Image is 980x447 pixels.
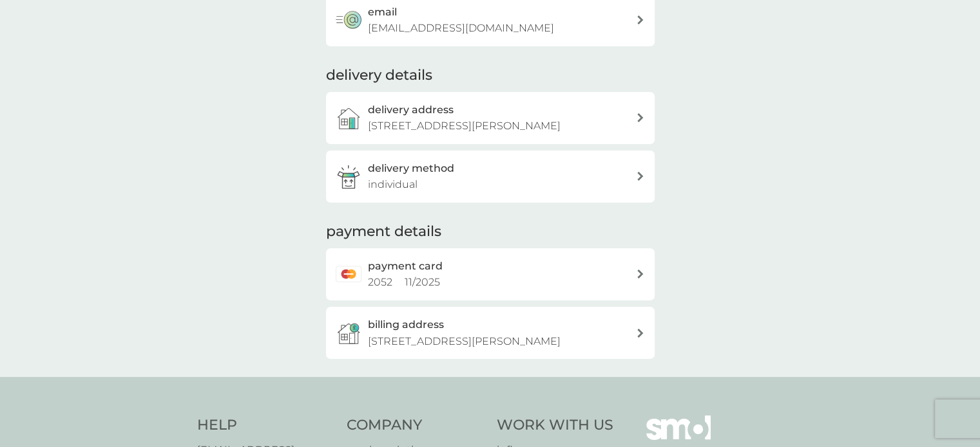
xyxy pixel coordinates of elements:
h3: delivery method [368,160,454,177]
p: individual [368,176,418,193]
span: 2052 [368,276,392,288]
h3: delivery address [368,102,454,118]
h4: Work With Us [497,415,613,435]
p: [STREET_ADDRESS][PERSON_NAME] [368,333,561,350]
h3: billing address [368,316,444,333]
a: payment card2052 11/2025 [326,248,655,300]
a: delivery address[STREET_ADDRESS][PERSON_NAME] [326,92,655,144]
h3: email [368,4,397,21]
h2: delivery details [326,66,432,86]
p: [EMAIL_ADDRESS][DOMAIN_NAME] [368,20,554,37]
span: 11 / 2025 [405,276,440,288]
a: delivery methodindividual [326,151,655,203]
button: billing address[STREET_ADDRESS][PERSON_NAME] [326,307,655,359]
h2: payment card [368,258,443,275]
h2: payment details [326,222,441,242]
h4: Company [347,415,484,435]
h4: Help [197,415,334,435]
p: [STREET_ADDRESS][PERSON_NAME] [368,118,561,134]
